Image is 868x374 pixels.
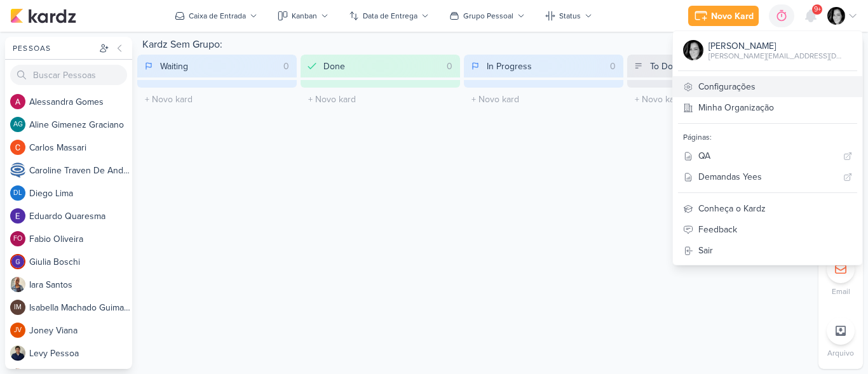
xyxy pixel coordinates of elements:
img: Renata Brandão [827,7,845,25]
div: E d u a r d o Q u a r e s m a [29,210,132,223]
a: Sair [673,240,862,261]
div: Diego Lima [10,185,25,201]
img: kardz.app [10,8,76,23]
p: FO [13,236,22,243]
div: L e v y P e s s o a [29,347,132,360]
div: Joney Viana [10,323,25,338]
button: Novo Kard [688,6,759,26]
div: G i u l i a B o s c h i [29,255,132,269]
div: Páginas: [673,129,862,145]
p: Arquivo [827,347,854,359]
div: C a r l o s M a s s a r i [29,141,132,154]
div: F a b i o O l i v e i r a [29,232,132,246]
div: 0 [278,60,294,73]
p: AG [13,121,23,128]
input: + Novo kard [140,90,294,109]
p: JV [14,327,22,334]
img: Giulia Boschi [10,254,25,269]
input: + Novo kard [630,90,784,109]
div: Novo Kard [711,10,754,23]
p: DL [13,190,22,197]
input: Buscar Pessoas [10,65,127,85]
p: IM [14,304,22,311]
div: Feedback [673,219,862,240]
img: Carlos Massari [10,140,25,155]
img: Caroline Traven De Andrade [10,163,25,178]
div: Conheça o Kardz [673,198,862,219]
a: Demandas Yees [673,166,862,187]
div: Pessoas [10,43,97,54]
img: Renata Brandão [683,40,703,60]
a: QA [673,145,862,166]
div: A l i n e G i m e n e z G r a c i a n o [29,118,132,131]
img: Eduardo Quaresma [10,208,25,224]
p: Email [832,286,850,297]
div: Kardz Sem Grupo: [137,37,813,55]
div: I a r a S a n t o s [29,278,132,291]
div: Aline Gimenez Graciano [10,117,25,132]
div: D i e g o L i m a [29,187,132,200]
input: + Novo kard [466,90,621,109]
input: + Novo kard [303,90,458,109]
span: 9+ [814,4,821,15]
div: Isabella Machado Guimarães [10,300,25,315]
div: 0 [605,60,621,73]
div: 0 [442,60,458,73]
div: I s a b e l l a M a c h a d o G u i m a r ã e s [29,301,132,314]
img: Alessandra Gomes [10,94,25,109]
a: Configurações [673,76,862,97]
a: Minha Organização [673,97,862,118]
div: QA [698,149,838,163]
div: J o n e y V i a n a [29,324,132,337]
div: C a r o l i n e T r a v e n D e A n d r a d e [29,164,132,177]
img: Levy Pessoa [10,345,25,361]
img: Iara Santos [10,277,25,292]
div: Fabio Oliveira [10,231,25,246]
div: Demandas Yees [698,170,838,184]
div: [PERSON_NAME] [709,39,842,53]
div: [PERSON_NAME][EMAIL_ADDRESS][DOMAIN_NAME] [709,50,842,62]
div: A l e s s a n d r a G o m e s [29,95,132,109]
